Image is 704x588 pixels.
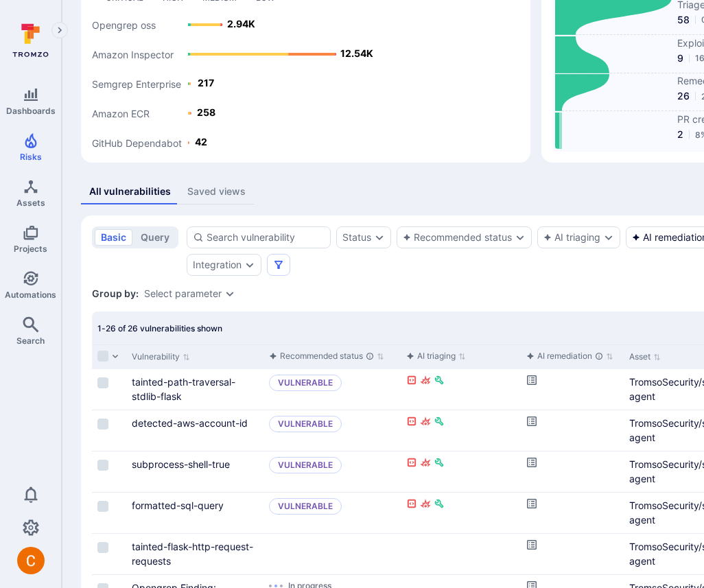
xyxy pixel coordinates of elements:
span: Group by: [92,287,139,301]
p: Vulnerable [269,375,342,391]
img: ACg8ocJuq_DPPTkXyD9OlTnVLvDrpObecjcADscmEHLMiTyEnTELew=s96-c [17,547,45,574]
text: 12.54K [340,47,373,59]
span: Select row [97,460,108,471]
div: Cell for aiCtx.triageStatus [263,451,401,492]
span: 9 [677,51,683,65]
div: Fixable [434,498,445,513]
button: query [134,229,176,246]
div: Cell for aiCtx.triageStatus [263,410,401,451]
div: Cell for aiCtx.remediationStatus [521,493,624,533]
button: Integration [193,259,242,270]
button: Sort by function header() { return /*#__PURE__*/react__WEBPACK_IMPORTED_MODULE_0__.createElement(... [406,351,466,362]
span: Select row [97,501,108,512]
div: Cell for Vulnerability [126,369,263,410]
span: Select row [97,419,108,430]
div: AI remediation [526,349,603,363]
a: formatted-sql-query [132,499,224,511]
div: Cell for selection [92,451,126,492]
div: Exploitable [420,457,431,471]
text: 42 [195,136,207,148]
div: Cell for selection [92,369,126,410]
svg: Top integrations by vulnerabilities bar [92,9,377,152]
div: Cell for Vulnerability [126,493,263,533]
text: Amazon ECR [92,107,150,119]
div: Cell for aiCtx [401,369,521,410]
button: Recommended status [403,232,512,243]
button: Sort by Vulnerability [132,351,190,362]
div: Cell for aiCtx [401,451,521,492]
span: Assets [16,198,45,208]
button: Sort by function header() { return /*#__PURE__*/react__WEBPACK_IMPORTED_MODULE_0__.createElement(... [526,351,613,362]
div: Cell for Vulnerability [126,410,263,451]
div: Reachable [406,375,417,389]
div: Fixable [434,375,445,389]
text: GitHub Dependabot [92,137,182,148]
div: Saved views [187,185,246,198]
img: Loading... [269,585,283,587]
div: Cell for aiCtx.triageStatus [263,534,401,574]
div: Recommended status [269,349,374,363]
button: Expand dropdown [603,232,614,243]
p: Vulnerable [269,498,342,515]
div: Exploitable [420,375,431,389]
div: Fixable [434,416,445,430]
div: Cell for aiCtx.triageStatus [263,369,401,410]
button: Sort by Asset [629,351,661,362]
text: Amazon Inspector [92,48,174,60]
div: Cell for aiCtx [401,493,521,533]
div: Exploitable [420,498,431,513]
span: Projects [14,244,47,254]
button: Status [342,232,371,243]
button: Expand navigation menu [51,22,68,38]
div: Cell for Vulnerability [126,534,263,574]
span: 26 [677,89,690,103]
div: Cell for aiCtx.remediationStatus [521,410,624,451]
div: Cell for aiCtx [401,534,521,574]
text: Semgrep Enterprise [92,78,181,90]
span: 58 [677,13,690,27]
div: Cell for aiCtx.triageStatus [263,493,401,533]
button: Expand dropdown [244,259,255,270]
div: Cell for Vulnerability [126,451,263,492]
button: Select parameter [144,288,222,299]
div: Cell for selection [92,410,126,451]
text: 258 [197,106,215,118]
i: Expand navigation menu [55,25,64,36]
span: Select all rows [97,351,108,362]
text: 217 [198,77,214,89]
span: Select row [97,542,108,553]
div: Cell for aiCtx [401,410,521,451]
input: Search vulnerability [207,231,325,244]
button: AI triaging [543,232,600,243]
div: All vulnerabilities [89,185,171,198]
span: Automations [5,290,56,300]
p: Vulnerable [269,416,342,432]
button: Expand dropdown [374,232,385,243]
a: detected-aws-account-id [132,417,248,429]
div: Cell for aiCtx.remediationStatus [521,534,624,574]
span: 1-26 of 26 vulnerabilities shown [97,323,222,333]
div: AI triaging [406,349,456,363]
div: Cell for selection [92,493,126,533]
button: Expand dropdown [515,232,526,243]
text: 2.94K [227,18,255,30]
div: Cell for selection [92,534,126,574]
button: basic [95,229,132,246]
span: Select row [97,377,108,388]
div: Cell for aiCtx.remediationStatus [521,451,624,492]
div: Reachable [406,457,417,471]
a: subprocess-shell-true [132,458,230,470]
div: Fixable [434,457,445,471]
button: Sort by function header() { return /*#__PURE__*/react__WEBPACK_IMPORTED_MODULE_0__.createElement(... [269,351,384,362]
button: Filters [267,254,290,276]
span: Search [16,336,45,346]
div: Cell for aiCtx.remediationStatus [521,369,624,410]
span: Dashboards [6,106,56,116]
span: 2 [677,128,683,141]
div: Reachable [406,498,417,513]
div: Reachable [406,416,417,430]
